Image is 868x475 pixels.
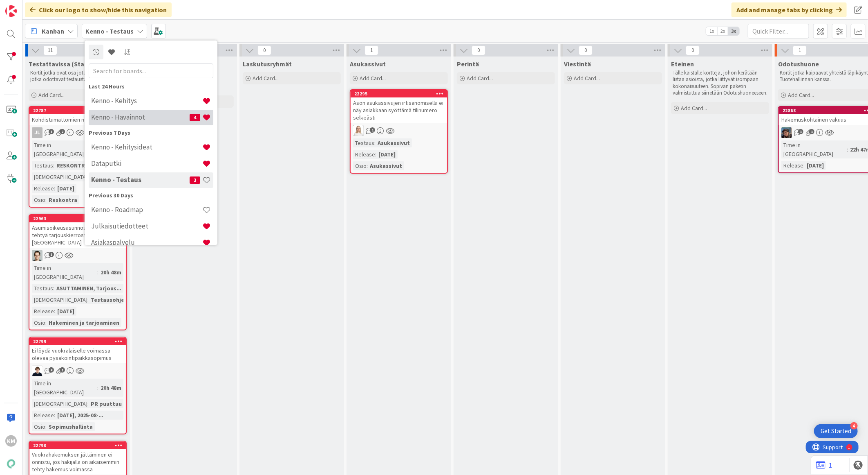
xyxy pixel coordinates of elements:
div: Previous 30 Days [89,191,213,199]
a: 22787Kohdistumattomien maksujen rajausJLTime in [GEOGRAPHIC_DATA]:20h 48mTestaus:RESKONTRA, Aso/v... [29,106,127,208]
img: MT [32,366,43,376]
a: 1 [816,460,832,470]
h4: Dataputki [91,159,202,167]
span: 0 [257,45,271,55]
div: RESKONTRA, Aso/vakuus [54,161,124,170]
span: : [45,195,47,204]
span: : [53,284,54,293]
span: : [45,422,47,431]
h4: Kenno - Roadmap [91,206,202,214]
img: TT [32,250,43,261]
span: 1 [49,252,54,257]
span: Add Card... [360,75,386,82]
div: [DATE] [376,150,398,159]
img: avatar [5,458,17,470]
span: 4 [190,113,200,121]
div: Vuokrahakemuksen jättäminen ei onnistu, jos hakijalla on aikaisemmin tehty hakemus voimassa [29,449,126,475]
div: Testausohjeet... [89,295,137,304]
span: : [97,383,98,392]
span: : [803,161,805,170]
a: 22295Ason asukassivujen irtisanomisella ei näy asiakkaan syöttämä tilinumero selkeästiSLTestaus:A... [350,89,448,174]
div: Release [781,161,803,170]
div: Release [353,150,375,159]
div: 20h 48m [98,383,123,392]
div: [DATE], 2025-08-... [55,411,105,420]
span: Add Card... [253,75,279,82]
span: 0 [579,45,593,55]
div: Asumisoikeusasunnosta ei saa tehtyä tarjouskierrosta [GEOGRAPHIC_DATA] [29,222,126,248]
div: Previous 7 Days [89,128,213,137]
div: Release [32,307,54,316]
span: 2 [60,129,65,134]
span: 0 [472,45,485,55]
span: Eteinen [671,60,694,68]
div: Add and manage tabs by clicking [732,2,847,17]
div: Release [32,411,54,420]
div: Osio [353,161,367,170]
div: 22963Asumisoikeusasunnosta ei saa tehtyä tarjouskierrosta [GEOGRAPHIC_DATA] [29,215,126,248]
div: Time in [GEOGRAPHIC_DATA] [32,263,97,281]
span: : [375,150,376,159]
div: Testaus [32,161,53,170]
div: Ei löydä vuokralaiselle voimassa olevaa pysäköintipaikkasopimus [29,345,126,363]
div: Testaus [353,138,374,147]
h4: Kenno - Kehitysideat [91,143,202,151]
span: : [97,268,98,277]
span: : [54,411,55,420]
span: Add Card... [681,104,707,112]
span: Perintä [457,60,479,68]
div: Time in [GEOGRAPHIC_DATA] [781,140,847,158]
b: Kenno - Testaus [85,27,134,35]
div: Sopimushallinta [47,422,95,431]
span: Support [17,1,37,11]
span: 1 [370,127,375,133]
span: : [847,145,848,154]
div: 22799Ei löydä vuokralaiselle voimassa olevaa pysäköintipaikkasopimus [29,338,126,363]
div: Osio [32,422,45,431]
span: 1 [798,129,803,134]
div: [DEMOGRAPHIC_DATA] [32,399,87,408]
h4: Julkaisutiedotteet [91,222,202,230]
div: Click our logo to show/hide this navigation [25,2,172,17]
span: 3x [728,27,739,35]
div: Time in [GEOGRAPHIC_DATA] [32,140,97,158]
div: [DATE] [805,161,826,170]
h4: Kenno - Kehitys [91,97,202,105]
div: PR puuttuu [89,399,124,408]
span: Viestintä [564,60,591,68]
span: 1 [60,367,65,373]
span: Add Card... [38,91,65,99]
span: Add Card... [467,75,493,82]
div: 22787Kohdistumattomien maksujen rajaus [29,107,126,125]
div: Release [32,184,54,193]
span: 3 [190,176,200,183]
div: TT [29,250,126,261]
span: 1 [365,45,378,55]
span: Add Card... [788,91,814,99]
span: 1 [49,129,54,134]
div: Ason asukassivujen irtisanomisella ei näy asiakkaan syöttämä tilinumero selkeästi [351,97,447,123]
span: : [87,399,89,408]
div: 22963 [29,215,126,222]
span: 4 [49,367,54,373]
span: : [367,161,368,170]
span: Odotushuone [778,60,819,68]
div: Osio [32,195,45,204]
div: 1 [43,3,45,10]
span: Kanban [42,26,64,36]
span: : [374,138,376,147]
div: 22799 [29,338,126,345]
span: 0 [686,45,700,55]
div: [DATE] [55,307,76,316]
p: Kortit jotka ovat osa jotain julkaisua ja jotka odottavat testausta [30,70,125,83]
span: Testattavissa (Stagingissa) [29,60,112,68]
div: Hakeminen ja tarjoaminen [47,318,121,327]
div: SL [351,125,447,136]
input: Quick Filter... [748,24,809,38]
div: [DEMOGRAPHIC_DATA] [32,172,87,181]
div: MT [29,366,126,376]
span: : [53,161,54,170]
div: 22295Ason asukassivujen irtisanomisella ei näy asiakkaan syöttämä tilinumero selkeästi [351,90,447,123]
div: ASUTTAMINEN, Tarjous... [54,284,123,293]
img: PP [781,127,792,138]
